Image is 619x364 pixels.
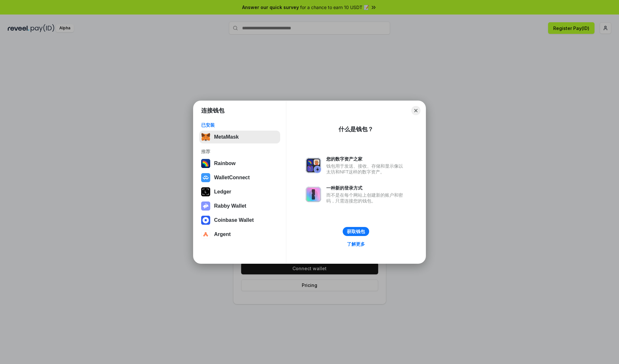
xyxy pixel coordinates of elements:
[201,107,224,114] h1: 连接钱包
[214,134,239,140] div: MetaMask
[343,240,369,248] a: 了解更多
[326,192,406,204] div: 而不是在每个网站上创建新的账户和密码，只需连接您的钱包。
[214,161,236,166] div: Rainbow
[199,200,280,212] button: Rabby Wallet
[306,158,321,173] img: svg+xml,%3Csvg%20xmlns%3D%22http%3A%2F%2Fwww.w3.org%2F2000%2Fsvg%22%20fill%3D%22none%22%20viewBox...
[326,163,406,175] div: 钱包用于发送、接收、存储和显示像以太坊和NFT这样的数字资产。
[201,159,210,168] img: svg+xml,%3Csvg%20width%3D%22120%22%20height%3D%22120%22%20viewBox%3D%220%200%20120%20120%22%20fil...
[201,202,210,211] img: svg+xml,%3Csvg%20xmlns%3D%22http%3A%2F%2Fwww.w3.org%2F2000%2Fsvg%22%20fill%3D%22none%22%20viewBox...
[199,171,280,184] button: WalletConnect
[201,187,210,196] img: svg+xml,%3Csvg%20xmlns%3D%22http%3A%2F%2Fwww.w3.org%2F2000%2Fsvg%22%20width%3D%2228%22%20height%3...
[201,216,210,225] img: svg+xml,%3Csvg%20width%3D%2228%22%20height%3D%2228%22%20viewBox%3D%220%200%2028%2028%22%20fill%3D...
[326,185,406,191] div: 一种新的登录方式
[199,157,280,170] button: Rainbow
[347,241,365,247] div: 了解更多
[339,125,373,133] div: 什么是钱包？
[199,228,280,241] button: Argent
[411,106,420,115] button: Close
[347,229,365,234] div: 获取钱包
[214,175,250,181] div: WalletConnect
[201,173,210,182] img: svg+xml,%3Csvg%20width%3D%2228%22%20height%3D%2228%22%20viewBox%3D%220%200%2028%2028%22%20fill%3D...
[214,217,254,223] div: Coinbase Wallet
[306,187,321,202] img: svg+xml,%3Csvg%20xmlns%3D%22http%3A%2F%2Fwww.w3.org%2F2000%2Fsvg%22%20fill%3D%22none%22%20viewBox...
[326,156,406,162] div: 您的数字资产之家
[201,122,278,128] div: 已安装
[214,203,246,209] div: Rabby Wallet
[214,231,231,237] div: Argent
[199,185,280,198] button: Ledger
[199,214,280,227] button: Coinbase Wallet
[199,131,280,143] button: MetaMask
[201,133,210,142] img: svg+xml,%3Csvg%20fill%3D%22none%22%20height%3D%2233%22%20viewBox%3D%220%200%2035%2033%22%20width%...
[214,189,231,195] div: Ledger
[343,227,369,236] button: 获取钱包
[201,149,278,154] div: 推荐
[201,230,210,239] img: svg+xml,%3Csvg%20width%3D%2228%22%20height%3D%2228%22%20viewBox%3D%220%200%2028%2028%22%20fill%3D...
